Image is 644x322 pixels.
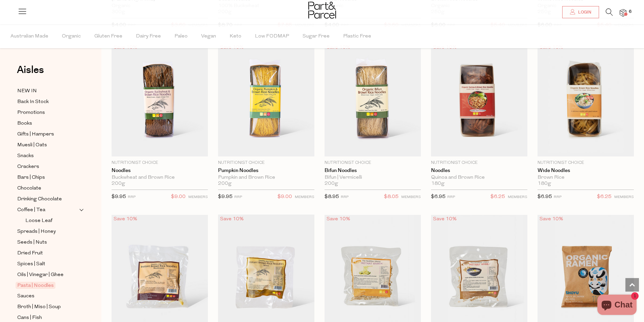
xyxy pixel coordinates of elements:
span: $6.95 [431,194,446,199]
div: Save 10% [218,215,246,224]
a: Cans | Fish [17,314,79,322]
small: RRP [447,195,455,199]
span: Crackers [17,163,39,171]
span: Australian Made [10,25,48,48]
a: Back In Stock [17,98,79,106]
span: Gluten Free [94,25,122,48]
a: Noodles [431,168,527,174]
span: Low FODMAP [255,25,289,48]
inbox-online-store-chat: Shopify online store chat [595,295,639,317]
span: Bars | Chips [17,174,45,182]
a: Drinking Chocolate [17,195,79,203]
span: 200g [218,181,232,187]
div: Save 10% [112,215,139,224]
span: Seeds | Nuts [17,239,47,247]
a: Login [562,6,599,18]
span: $8.05 [384,193,399,201]
div: Save 10% [538,215,565,224]
span: Keto [230,25,241,48]
img: Pumpkin Noodles [218,43,314,156]
a: Noodles [112,168,208,174]
a: Loose Leaf [25,217,79,225]
small: MEMBERS [614,195,634,199]
div: Bifun | Vermicelli [325,175,421,181]
span: Back In Stock [17,98,49,106]
a: Pasta | Noodles [17,281,79,290]
small: MEMBERS [401,195,421,199]
span: Gifts | Hampers [17,130,54,139]
span: Login [576,9,591,15]
small: RRP [554,195,562,199]
span: Coffee | Tea [17,206,45,214]
a: Bars | Chips [17,173,79,182]
span: NEW IN [17,87,37,95]
span: Vegan [201,25,216,48]
a: Promotions [17,108,79,117]
a: Seeds | Nuts [17,238,79,247]
span: Oils | Vinegar | Ghee [17,271,64,279]
span: Paleo [174,25,188,48]
a: Muesli | Oats [17,141,79,149]
span: Loose Leaf [25,217,52,225]
div: Buckwheat and Brown Rice [112,175,208,181]
span: Plastic Free [343,25,371,48]
img: Bifun Noodles [325,43,421,156]
a: Pumpkin Noodles [218,168,314,174]
span: Broth | Miso | Soup [17,303,61,311]
span: $9.95 [112,194,126,199]
a: Oils | Vinegar | Ghee [17,271,79,279]
small: RRP [234,195,242,199]
span: Sugar Free [303,25,330,48]
span: Snacks [17,152,34,160]
span: Spreads | Honey [17,228,56,236]
a: Books [17,119,79,128]
img: Noodles [431,43,527,156]
span: Sauces [17,292,34,300]
a: Wide Noodles [538,168,634,174]
a: Sauces [17,292,79,300]
a: Dried Fruit [17,249,79,257]
span: Organic [62,25,81,48]
a: Broth | Miso | Soup [17,303,79,311]
img: Part&Parcel [308,2,336,19]
button: Expand/Collapse Coffee | Tea [79,206,84,214]
span: $6.95 [538,194,552,199]
div: Save 10% [431,215,459,224]
span: Pasta | Noodles [16,282,55,289]
span: $8.95 [325,194,339,199]
a: Chocolate [17,184,79,193]
small: MEMBERS [188,195,208,199]
span: Muesli | Oats [17,141,47,149]
span: 6 [627,9,633,15]
small: MEMBERS [295,195,314,199]
div: Pumpkin and Brown Rice [218,175,314,181]
p: Nutritionist Choice [538,160,634,166]
div: Quinoa and Brown Rice [431,175,527,181]
a: Snacks [17,152,79,160]
small: RRP [128,195,136,199]
p: Nutritionist Choice [431,160,527,166]
span: Chocolate [17,184,41,193]
a: Spices | Salt [17,260,79,268]
span: 200g [325,181,338,187]
small: RRP [341,195,349,199]
span: $6.25 [597,193,612,201]
span: Aisles [17,63,44,77]
span: Books [17,120,32,128]
a: Crackers [17,163,79,171]
span: 180g [538,181,551,187]
span: Drinking Chocolate [17,195,62,203]
span: $9.00 [278,193,292,201]
span: $9.00 [171,193,186,201]
a: 6 [620,9,626,16]
a: Coffee | Tea [17,206,79,214]
p: Nutritionist Choice [218,160,314,166]
span: Spices | Salt [17,260,45,268]
span: 200g [112,181,125,187]
div: Brown Rice [538,175,634,181]
a: Gifts | Hampers [17,130,79,139]
a: Spreads | Honey [17,227,79,236]
span: Cans | Fish [17,314,42,322]
a: Aisles [17,65,44,82]
small: MEMBERS [508,195,527,199]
